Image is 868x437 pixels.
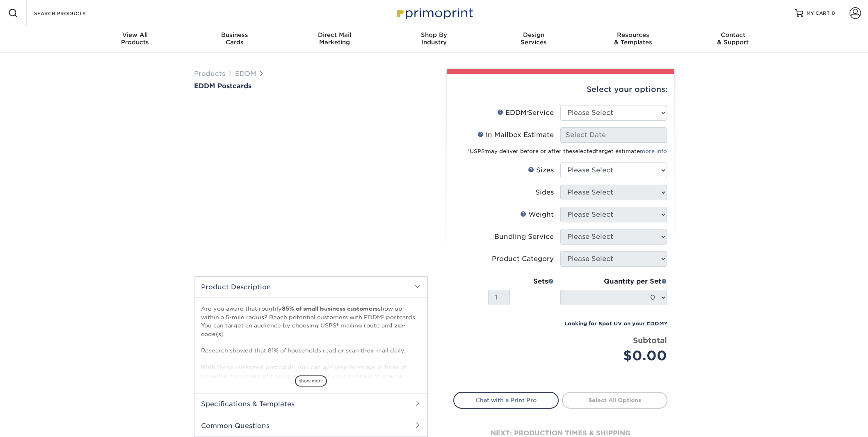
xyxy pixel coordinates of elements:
[185,26,285,53] a: BusinessCards
[497,108,554,118] div: EDDM Service
[85,31,185,46] div: Products
[831,10,835,16] span: 0
[295,375,327,387] span: show more
[384,31,484,46] div: Industry
[564,320,667,327] small: Looking for Spot UV on your EDDM?
[194,82,428,90] a: EDDM Postcards
[494,232,554,242] div: Bundling Service
[85,26,185,53] a: View AllProducts
[633,336,667,345] strong: Subtotal
[488,277,554,286] div: Sets
[560,127,667,143] input: Select Date
[285,26,384,53] a: Direct MailMarketing
[185,31,285,39] span: Business
[285,31,384,46] div: Marketing
[194,70,225,78] a: Products
[564,319,667,327] a: Looking for Spot UV on your EDDM?
[683,31,783,46] div: & Support
[235,70,256,78] a: EDDM
[485,150,486,152] sup: ®
[520,210,554,220] div: Weight
[273,247,294,267] img: EDDM 02
[484,31,583,46] div: Services
[583,26,683,53] a: Resources& Templates
[453,392,559,408] a: Chat with a Print Pro
[572,148,596,154] span: selected
[560,277,667,286] div: Quantity per Set
[194,82,251,90] span: EDDM Postcards
[467,148,667,154] small: *USPS may deliver before or after the target estimate
[194,277,427,297] h2: Product Description
[85,31,185,39] span: View All
[33,8,113,18] input: SEARCH PRODUCTS.....
[683,31,783,39] span: Contact
[535,188,554,197] div: Sides
[562,392,667,408] a: Select All Options
[301,247,321,267] img: EDDM 03
[477,130,554,140] div: In Mailbox Estimate
[683,26,783,53] a: Contact& Support
[185,31,285,46] div: Cards
[806,10,830,17] span: MY CART
[282,305,378,312] strong: 85% of small business customers
[194,415,427,436] h2: Common Questions
[583,31,683,39] span: Resources
[194,393,427,414] h2: Specifications & Templates
[492,254,554,264] div: Product Category
[484,31,583,39] span: Design
[527,111,528,114] sup: ®
[393,4,475,22] img: Primoprint
[484,26,583,53] a: DesignServices
[583,31,683,46] div: & Templates
[384,26,484,53] a: Shop ByIndustry
[566,346,667,366] div: $0.00
[246,247,266,267] img: EDDM 01
[285,31,384,39] span: Direct Mail
[640,148,667,154] a: more info
[384,31,484,39] span: Shop By
[528,165,554,175] div: Sizes
[453,74,667,105] div: Select your options:
[328,247,349,267] img: EDDM 04
[356,247,376,267] img: EDDM 05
